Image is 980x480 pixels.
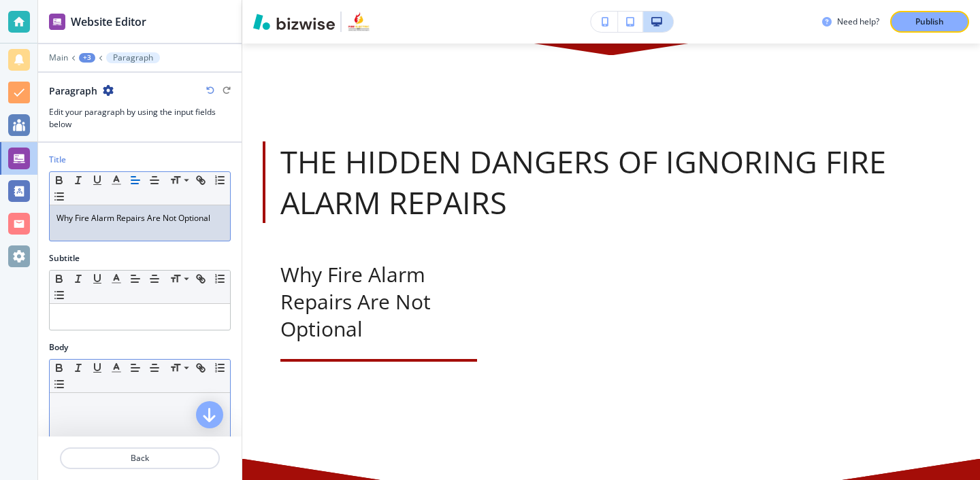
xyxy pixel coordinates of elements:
h2: Subtitle [49,252,80,264]
h3: Need help? [837,16,879,28]
img: editor icon [49,14,65,30]
button: Publish [890,11,969,33]
img: Bizwise Logo [253,14,335,30]
p: Publish [915,16,944,28]
h2: Paragraph [49,84,97,98]
p: The Hidden Dangers of Ignoring Fire Alarm Repairs [280,141,942,223]
button: Main [49,53,68,63]
h2: Website Editor [71,14,146,30]
p: Back [61,452,218,464]
button: +3 [79,53,95,63]
p: Paragraph [113,53,153,63]
button: Back [60,447,220,469]
h3: Edit your paragraph by using the input fields below [49,106,231,131]
p: Why Fire Alarm Repairs Are Not Optional [280,261,477,343]
p: Why Fire Alarm Repairs Are Not Optional [56,212,223,224]
h2: Title [49,154,66,166]
img: Your Logo [347,11,371,33]
button: Paragraph [106,52,160,63]
h2: Body [49,341,68,354]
